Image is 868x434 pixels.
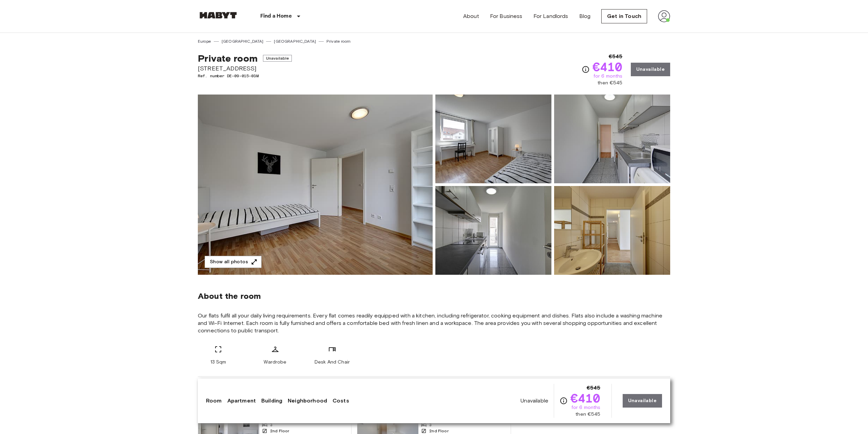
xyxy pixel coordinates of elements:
a: Room [206,397,222,405]
span: Our flats fulfil all your daily living requirements. Every flat comes readily equipped with a kit... [198,312,670,334]
a: For Landlords [533,12,568,20]
a: Building [261,397,282,405]
a: [GEOGRAPHIC_DATA] [222,38,264,44]
span: 3 [270,422,272,428]
a: Private room [326,38,351,44]
img: Picture of unit DE-09-015-03M [435,186,551,275]
span: Unavailable [521,397,548,405]
span: 2nd Floor [270,428,289,434]
span: for 6 months [593,73,623,80]
span: €410 [592,61,623,73]
p: Find a Home [260,12,292,20]
span: Unavailable [263,55,292,62]
img: Picture of unit DE-09-015-03M [435,95,551,183]
span: €410 [570,392,601,404]
img: Habyt [198,12,239,19]
span: Wardrobe [264,359,286,366]
a: Europe [198,38,211,44]
a: Blog [579,12,591,20]
img: Picture of unit DE-09-015-03M [554,95,670,183]
a: Neighborhood [288,397,327,405]
span: €545 [587,384,601,392]
a: Apartment [227,397,256,405]
span: then €545 [598,80,622,86]
img: avatar [658,10,670,22]
span: About the room [198,291,670,301]
span: then €545 [575,411,600,418]
span: Private room [198,53,258,64]
a: For Business [490,12,523,20]
span: [STREET_ADDRESS] [198,64,292,73]
a: [GEOGRAPHIC_DATA] [274,38,316,44]
span: Ref. number DE-09-015-03M [198,73,292,79]
span: 3 [429,422,432,428]
span: 13 Sqm [210,359,226,366]
a: About [463,12,479,20]
span: for 6 months [571,404,601,411]
button: Show all photos [205,256,262,268]
svg: Check cost overview for full price breakdown. Please note that discounts apply to new joiners onl... [560,397,568,405]
span: Desk And Chair [315,359,350,366]
span: €545 [609,53,623,61]
a: Get in Touch [601,9,647,23]
img: Marketing picture of unit DE-09-015-03M [198,95,433,275]
img: Picture of unit DE-09-015-03M [554,186,670,275]
span: 2nd Floor [429,428,448,434]
svg: Check cost overview for full price breakdown. Please note that discounts apply to new joiners onl... [582,65,590,74]
a: Costs [333,397,349,405]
